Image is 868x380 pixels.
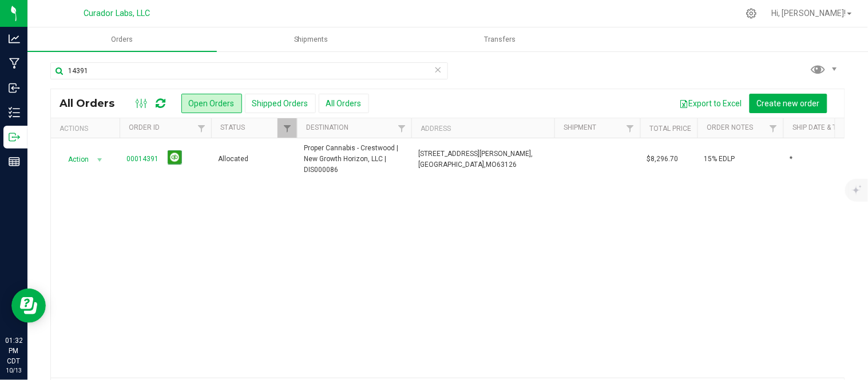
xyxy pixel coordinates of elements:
a: 00014391 [126,154,158,165]
span: Transfers [469,34,532,45]
inline-svg: Analytics [9,33,20,45]
button: All Orders [319,94,369,113]
a: Order Notes [707,123,753,131]
span: Shipments [279,34,344,45]
a: Filter [764,118,783,138]
a: Total Price [649,125,691,133]
span: [STREET_ADDRESS][PERSON_NAME], [418,150,533,158]
span: [GEOGRAPHIC_DATA], [418,161,486,169]
span: Action [62,151,93,167]
span: 15% EDLP [704,154,735,165]
a: Filter [392,118,411,138]
a: Orders [27,27,217,51]
a: Filter [192,118,211,138]
span: Allocated [218,154,290,165]
inline-svg: Inbound [9,82,20,94]
button: Create new order [750,94,827,113]
button: Shipped Orders [245,94,316,113]
inline-svg: Inventory [9,107,20,118]
a: Shipment [564,123,596,131]
a: Filter [278,118,297,138]
span: Proper Cannabis - Crestwood | New Growth Horizon, LLC | DIS000086 [304,143,405,176]
span: Hi, [PERSON_NAME]! [772,9,846,18]
a: Status [220,123,245,131]
iframe: Resource center [11,289,46,323]
div: Actions [60,125,115,133]
p: 10/13 [5,366,22,375]
a: Filter [621,118,640,138]
a: Destination [306,123,348,131]
span: select [92,151,108,167]
inline-svg: Reports [9,156,20,167]
span: Curador Labs, LLC [84,9,150,18]
inline-svg: Manufacturing [9,58,20,69]
a: Order ID [129,123,160,131]
button: Export to Excel [672,94,750,113]
input: Search Order ID, Destination, Customer PO... [50,62,448,79]
span: Create new order [757,99,820,108]
p: 01:32 PM CDT [5,335,22,366]
span: MO [486,161,497,169]
a: Transfers [406,27,595,51]
div: Manage settings [744,8,759,19]
button: Open Orders [181,94,242,113]
span: Orders [96,34,148,45]
span: $8,296.70 [647,154,679,165]
span: 63126 [497,161,517,169]
inline-svg: Outbound [9,131,20,143]
span: All Orders [60,97,126,110]
span: Clear [434,62,442,77]
th: Address [411,118,554,138]
a: Shipments [217,27,406,51]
